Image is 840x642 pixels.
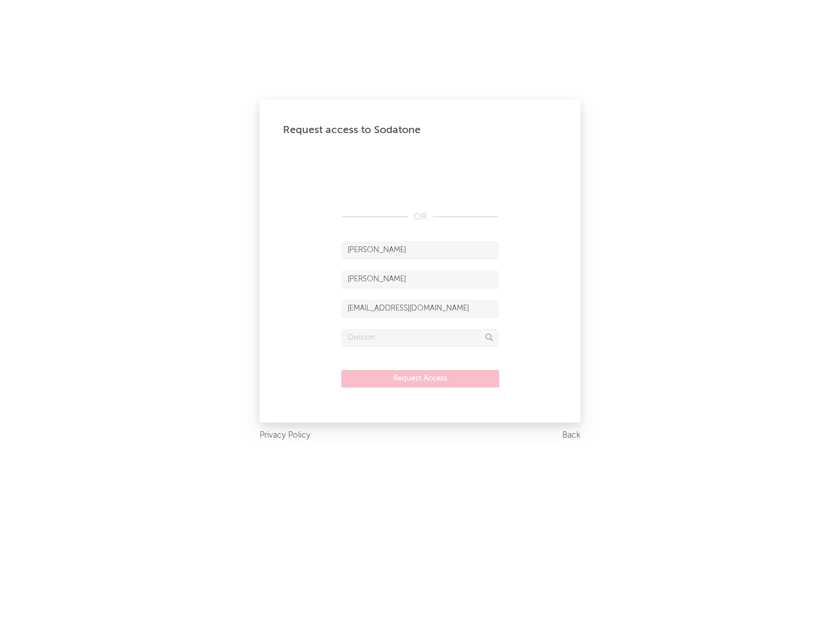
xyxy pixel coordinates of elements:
input: Email [341,300,499,317]
a: Privacy Policy [260,428,310,443]
div: OR [341,210,499,224]
a: Back [562,428,580,443]
input: Division [341,329,499,347]
input: First Name [341,242,499,259]
button: Request Access [341,370,499,388]
div: Request access to Sodatone [283,123,557,137]
input: Last Name [341,271,499,288]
